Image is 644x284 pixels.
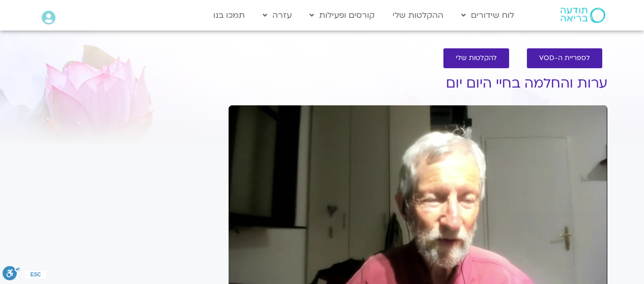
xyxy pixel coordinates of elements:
a: ההקלטות שלי [387,6,449,25]
a: להקלטות שלי [443,48,509,68]
img: תודעה בריאה [561,8,605,23]
a: עזרה [258,6,297,25]
a: לספריית ה-VOD [527,48,602,68]
a: קורסים ופעילות [304,6,380,25]
a: תמכו בנו [208,6,250,25]
span: לספריית ה-VOD [539,54,590,62]
a: לוח שידורים [456,6,519,25]
h1: ערות והחלמה בחיי היום יום [229,76,607,91]
span: להקלטות שלי [456,54,497,62]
